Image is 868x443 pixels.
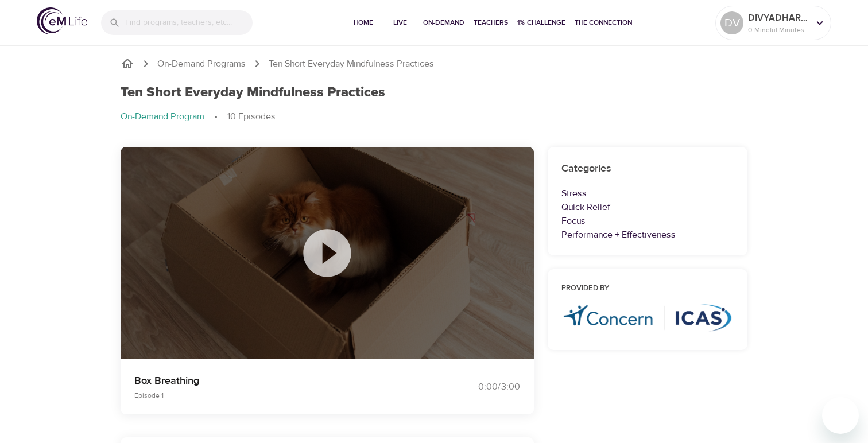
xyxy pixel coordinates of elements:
[434,380,520,394] div: 0:00 / 3:00
[561,283,734,295] h6: Provided by
[720,11,743,34] div: DV
[517,17,565,29] span: 1% Challenge
[386,17,414,29] span: Live
[561,186,734,200] p: Stress
[121,110,747,124] nav: breadcrumb
[748,11,809,25] p: DIVYADHARSHINI
[575,17,632,29] span: The Connection
[423,17,464,29] span: On-Demand
[121,110,204,123] p: On-Demand Program
[157,57,246,71] a: On-Demand Programs
[561,161,734,177] h6: Categories
[134,390,420,401] p: Episode 1
[227,110,276,123] p: 10 Episodes
[134,373,420,388] p: Box Breathing
[561,228,734,242] p: Performance + Effectiveness
[269,57,434,71] p: Ten Short Everyday Mindfulness Practices
[350,17,377,29] span: Home
[561,304,734,332] img: Concern_ICAS_Cobrand_Logo.png
[474,17,508,29] span: Teachers
[121,57,747,71] nav: breadcrumb
[121,84,385,101] h1: Ten Short Everyday Mindfulness Practices
[37,7,87,34] img: logo
[561,214,734,228] p: Focus
[822,397,859,434] iframe: Button to launch messaging window
[125,10,253,35] input: Find programs, teachers, etc...
[561,200,734,214] p: Quick Relief
[748,25,809,35] p: 0 Mindful Minutes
